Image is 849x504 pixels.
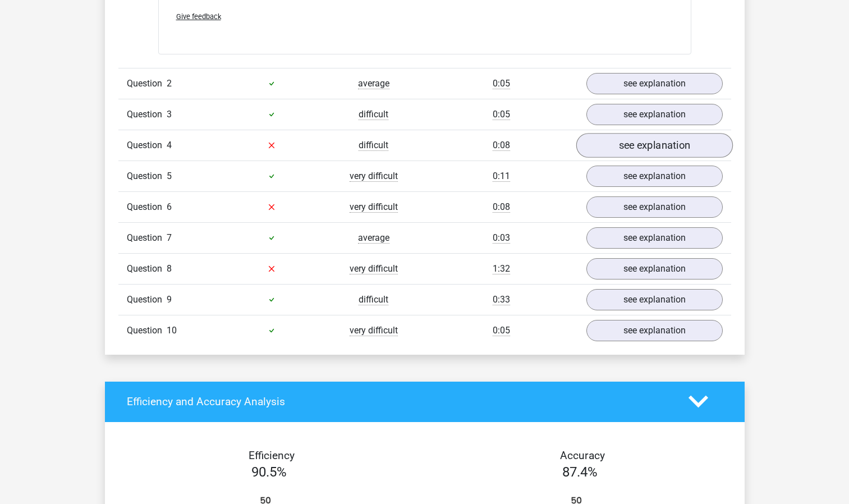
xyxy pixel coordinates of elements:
[438,449,727,462] h4: Accuracy
[493,78,510,89] span: 0:05
[350,201,398,213] span: very difficult
[167,140,172,150] span: 4
[350,263,398,274] span: very difficult
[586,166,723,187] a: see explanation
[167,109,172,120] span: 3
[350,171,398,182] span: very difficult
[493,232,510,244] span: 0:03
[127,139,167,152] span: Question
[167,201,172,212] span: 6
[127,77,167,90] span: Question
[586,104,723,125] a: see explanation
[359,109,388,120] span: difficult
[359,140,388,151] span: difficult
[176,12,221,21] span: Give feedback
[127,231,167,245] span: Question
[127,293,167,306] span: Question
[493,201,510,213] span: 0:08
[127,324,167,337] span: Question
[586,227,723,249] a: see explanation
[493,171,510,182] span: 0:11
[576,133,732,158] a: see explanation
[493,263,510,274] span: 1:32
[586,73,723,94] a: see explanation
[359,294,388,305] span: difficult
[350,325,398,336] span: very difficult
[167,263,172,274] span: 8
[586,320,723,341] a: see explanation
[251,464,287,480] span: 90.5%
[127,200,167,214] span: Question
[127,449,416,462] h4: Efficiency
[127,169,167,183] span: Question
[167,325,177,336] span: 10
[167,171,172,181] span: 5
[562,464,598,480] span: 87.4%
[586,258,723,280] a: see explanation
[167,78,172,89] span: 2
[167,232,172,243] span: 7
[493,325,510,336] span: 0:05
[493,294,510,305] span: 0:33
[358,232,389,244] span: average
[493,140,510,151] span: 0:08
[127,262,167,276] span: Question
[586,289,723,310] a: see explanation
[586,196,723,218] a: see explanation
[167,294,172,305] span: 9
[493,109,510,120] span: 0:05
[127,108,167,121] span: Question
[358,78,389,89] span: average
[127,395,672,408] h4: Efficiency and Accuracy Analysis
